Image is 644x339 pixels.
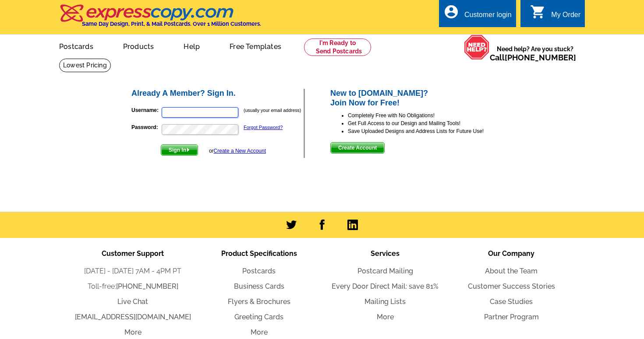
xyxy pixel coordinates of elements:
a: Live Chat [117,297,148,306]
div: or [209,147,266,155]
h4: Same Day Design, Print, & Mail Postcards. Over 1 Million Customers. [82,21,261,27]
a: Same Day Design, Print, & Mail Postcards. Over 1 Million Customers. [59,10,261,27]
i: account_circle [443,4,459,20]
a: Forgot Password? [244,125,283,130]
button: Create Account [330,142,385,154]
li: Completely Free with No Obligations! [348,112,514,119]
a: [PHONE_NUMBER] [505,53,576,62]
a: Case Studies [490,297,533,306]
a: [EMAIL_ADDRESS][DOMAIN_NAME] [75,313,191,321]
span: Product Specifications [221,249,297,258]
a: More [377,313,394,321]
a: Greeting Cards [234,313,283,321]
span: Need help? Are you stuck? [490,45,580,62]
a: Free Templates [216,35,295,56]
a: Help [170,35,214,56]
h2: Already A Member? Sign In. [131,89,304,98]
div: My Order [551,11,580,23]
a: About the Team [485,267,538,275]
a: Partner Program [484,313,539,321]
span: Services [371,249,400,258]
a: Products [109,35,168,56]
span: Our Company [488,249,534,258]
a: account_circle Customer login [443,10,512,21]
span: Sign In [161,145,198,155]
a: More [124,328,142,336]
h2: New to [DOMAIN_NAME]? Join Now for Free! [330,89,514,108]
a: [PHONE_NUMBER] [116,282,178,290]
span: Customer Support [102,249,164,258]
a: More [251,328,268,336]
button: Sign In [161,144,198,156]
span: Create Account [331,143,384,153]
a: Business Cards [234,282,284,290]
a: Postcards [242,267,276,275]
a: Flyers & Brochures [228,297,290,306]
label: Username: [131,106,161,114]
span: Call [490,53,576,62]
li: [DATE] - [DATE] 7AM - 4PM PT [70,266,196,276]
a: Mailing Lists [364,297,406,306]
img: help [464,35,490,60]
li: Toll-free: [70,281,196,292]
li: Save Uploaded Designs and Address Lists for Future Use! [348,127,514,135]
img: button-next-arrow-white.png [186,148,190,152]
a: Create a New Account [214,148,266,154]
a: shopping_cart My Order [530,10,580,21]
a: Postcards [45,35,107,56]
i: shopping_cart [530,4,546,20]
small: (usually your email address) [244,108,301,113]
li: Get Full Access to our Design and Mailing Tools! [348,119,514,127]
a: Every Door Direct Mail: save 81% [332,282,439,290]
a: Postcard Mailing [357,267,413,275]
div: Customer login [464,11,512,23]
label: Password: [131,123,161,131]
a: Customer Success Stories [468,282,555,290]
